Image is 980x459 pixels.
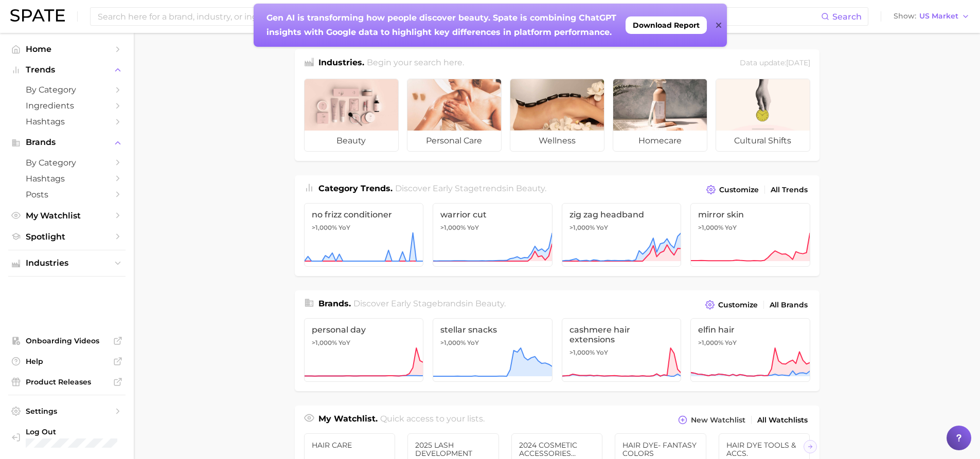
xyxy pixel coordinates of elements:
a: cultural shifts [716,79,810,152]
a: homecare [613,79,707,152]
span: Brands . [318,299,351,308]
button: New Watchlist [675,413,747,427]
a: All Brands [767,298,810,312]
span: Onboarding Videos [26,336,108,345]
span: >1,000% [312,339,337,346]
span: US Market [919,13,958,19]
span: cultural shifts [716,131,810,151]
a: by Category [8,155,126,171]
span: Settings [26,407,108,416]
span: Ingredients [26,101,108,111]
a: Spotlight [8,229,126,245]
span: Hashtags [26,174,108,183]
button: Scroll Right [804,440,817,453]
a: by Category [8,82,126,98]
h1: Industries. [318,57,364,70]
span: Product Releases [26,377,108,387]
span: YoY [725,224,737,232]
span: beauty [475,299,504,308]
a: Settings [8,403,126,419]
span: 2025 LASH DEVELOPMENT [415,441,491,457]
a: cashmere hair extensions>1,000% YoY [562,318,682,382]
a: stellar snacks>1,000% YoY [433,318,553,382]
span: Show [894,13,916,19]
span: Hashtags [26,117,108,126]
a: Posts [8,187,126,203]
button: ShowUS Market [891,10,972,23]
span: warrior cut [440,210,545,219]
span: All Brands [770,301,808,309]
span: Customize [718,301,758,309]
span: Home [26,44,108,54]
span: mirror skin [698,210,803,219]
span: Discover Early Stage brands in . [353,299,506,308]
a: Hashtags [8,114,126,130]
a: elfin hair>1,000% YoY [690,318,810,382]
h1: My Watchlist. [318,413,378,427]
span: Category Trends . [318,183,393,193]
a: All Watchlists [755,413,810,427]
span: All Trends [771,186,808,194]
span: >1,000% [569,348,595,356]
span: YoY [596,224,608,232]
span: Spotlight [26,232,108,242]
span: stellar snacks [440,325,545,335]
a: All Trends [768,183,810,197]
span: Help [26,357,108,366]
span: >1,000% [440,224,466,231]
a: zig zag headband>1,000% YoY [562,203,682,267]
span: Posts [26,190,108,199]
a: personal care [407,79,502,152]
span: YoY [467,224,479,232]
button: Customize [704,182,761,197]
span: by Category [26,85,108,95]
span: beauty [305,131,398,151]
span: homecare [613,131,707,151]
span: >1,000% [312,224,337,231]
span: 2024 COSMETIC ACCESSORIES DEVELOPMENT [519,441,595,457]
button: Industries [8,255,126,271]
a: Help [8,354,126,369]
button: Customize [703,298,760,312]
a: no frizz conditioner>1,000% YoY [304,203,424,267]
span: >1,000% [698,339,723,346]
span: Discover Early Stage trends in . [395,183,546,193]
h2: Begin your search here. [367,57,464,70]
span: HAIR DYE TOOLS & ACCS. [726,441,803,457]
span: All Watchlists [757,416,808,425]
span: HAIR CARE [312,441,388,449]
span: Log Out [26,427,133,436]
a: warrior cut>1,000% YoY [433,203,553,267]
span: by Category [26,158,108,168]
a: personal day>1,000% YoY [304,318,424,382]
button: Trends [8,62,126,78]
span: zig zag headband [569,210,674,219]
a: Product Releases [8,374,126,390]
a: Home [8,41,126,57]
span: YoY [338,224,350,232]
a: mirror skin>1,000% YoY [690,203,810,267]
span: no frizz conditioner [312,210,416,219]
span: Industries [26,259,108,268]
span: YoY [467,339,479,347]
span: YoY [596,348,608,357]
span: personal care [407,131,501,151]
a: Log out. Currently logged in with e-mail m-usarzewicz@aiibeauty.com. [8,424,126,451]
span: New Watchlist [691,416,745,425]
h2: Quick access to your lists. [380,413,485,427]
span: Trends [26,65,108,75]
span: HAIR DYE- FANTASY COLORS [622,441,699,457]
span: >1,000% [698,224,723,231]
a: Hashtags [8,171,126,187]
a: wellness [510,79,604,152]
span: personal day [312,325,416,335]
span: beauty [516,183,545,193]
button: Brands [8,135,126,150]
div: Data update: [DATE] [740,57,810,70]
span: My Watchlist [26,211,108,221]
a: beauty [304,79,399,152]
span: Brands [26,138,108,147]
span: elfin hair [698,325,803,335]
span: wellness [510,131,604,151]
span: cashmere hair extensions [569,325,674,344]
